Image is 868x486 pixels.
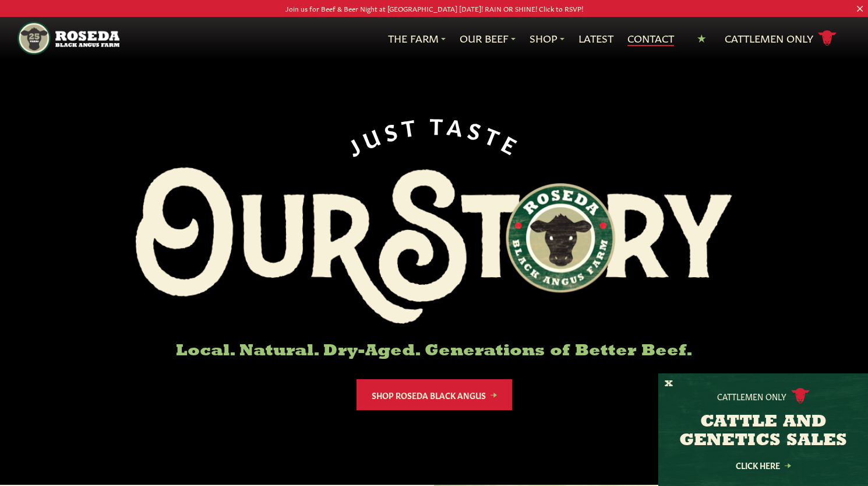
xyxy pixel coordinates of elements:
[530,31,564,46] a: Shop
[357,379,512,410] a: Shop Roseda Black Angus
[711,461,816,469] a: Click Here
[578,31,613,46] a: Latest
[673,413,853,450] h3: CATTLE AND GENETICS SALES
[400,113,421,138] span: T
[665,378,673,390] button: X
[44,2,825,15] p: Join us for Beef & Beer Night at [GEOGRAPHIC_DATA] [DATE]! RAIN OR SHINE! Click to RSVP!
[460,31,516,46] a: Our Beef
[499,130,525,158] span: E
[429,112,448,136] span: T
[381,116,404,142] span: S
[343,130,367,158] span: J
[627,31,674,46] a: Contact
[465,116,488,143] span: S
[482,121,508,150] span: T
[17,22,119,55] img: https://roseda.com/wp-content/uploads/2021/05/roseda-25-header.png
[791,388,810,404] img: cattle-icon.svg
[717,390,786,402] p: Cattlemen Only
[136,342,732,361] h6: Local. Natural. Dry-Aged. Generations of Better Beef.
[725,28,837,48] a: Cattlemen Only
[446,113,469,138] span: A
[17,17,851,60] nav: Main Navigation
[341,112,527,158] div: JUST TASTE
[358,121,386,151] span: U
[388,31,446,46] a: The Farm
[136,167,732,324] img: Roseda Black Aangus Farm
